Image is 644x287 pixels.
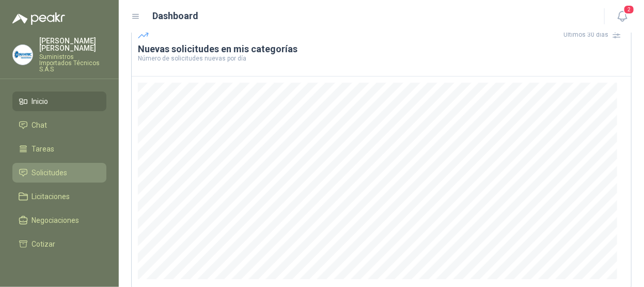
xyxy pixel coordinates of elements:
button: 2 [613,7,632,26]
p: [PERSON_NAME] [PERSON_NAME] [39,37,106,52]
a: Licitaciones [12,187,106,206]
a: Chat [12,115,106,135]
h1: Dashboard [153,9,199,23]
h3: Nuevas solicitudes en mis categorías [138,43,625,55]
p: Suministros Importados Técnicos S.A.S [39,54,106,72]
a: Tareas [12,139,106,159]
p: Número de solicitudes nuevas por día [138,55,625,62]
span: Chat [32,119,48,131]
a: Inicio [12,92,106,111]
a: Negociaciones [12,210,106,230]
span: Negociaciones [32,215,80,226]
a: Cotizar [12,234,106,254]
span: Solicitudes [32,167,68,178]
span: Tareas [32,143,55,155]
div: Últimos 30 días [563,26,625,43]
img: Logo peakr [12,12,65,25]
img: Company Logo [13,45,33,65]
span: Cotizar [32,238,56,250]
span: 2 [623,5,635,14]
span: Inicio [32,96,49,107]
span: Licitaciones [32,191,70,202]
a: Solicitudes [12,163,106,183]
